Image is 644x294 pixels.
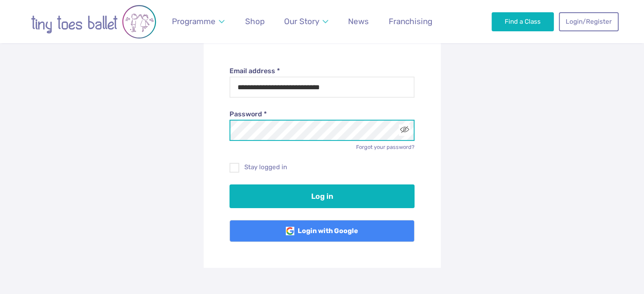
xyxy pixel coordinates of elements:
[204,41,441,268] div: Log in
[348,16,369,26] span: News
[172,16,216,26] span: Programme
[559,12,618,31] a: Login/Register
[26,5,161,39] img: tiny toes ballet
[229,110,415,119] label: Password *
[384,11,436,31] a: Franchising
[492,12,554,31] a: Find a Class
[229,220,415,242] a: Login with Google
[168,11,228,31] a: Programme
[344,11,373,31] a: News
[284,16,319,26] span: Our Story
[229,163,415,172] label: Stay logged in
[229,184,415,208] button: Log in
[286,227,294,235] img: Google Logo
[280,11,332,31] a: Our Story
[245,16,265,26] span: Shop
[399,124,410,136] button: Toggle password visibility
[388,16,432,26] span: Franchising
[356,144,415,150] a: Forgot your password?
[241,11,269,31] a: Shop
[229,66,415,76] label: Email address *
